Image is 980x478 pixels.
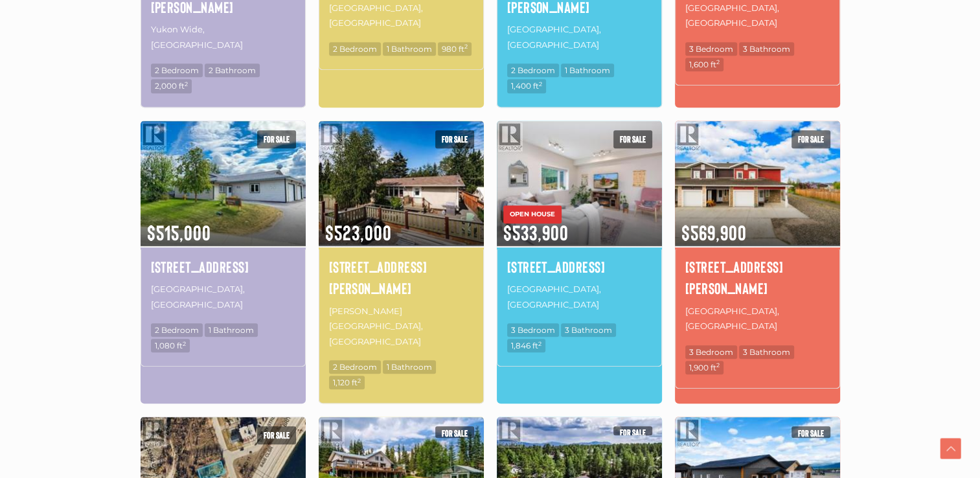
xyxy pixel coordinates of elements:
span: 2 Bedroom [329,360,381,374]
span: OPEN HOUSE [503,205,562,223]
span: 1,400 ft [507,79,546,93]
sup: 2 [539,80,542,87]
span: 3 Bathroom [739,42,794,56]
sup: 2 [716,361,720,369]
a: [STREET_ADDRESS] [507,256,652,278]
span: For sale [435,130,474,148]
p: [GEOGRAPHIC_DATA], [GEOGRAPHIC_DATA] [685,302,830,336]
span: For sale [257,426,296,444]
span: 1,600 ft [685,58,724,71]
span: $515,000 [141,203,306,246]
span: 2 Bedroom [507,63,559,77]
span: 3 Bathroom [561,323,616,337]
span: For sale [613,130,652,148]
span: 3 Bedroom [685,345,737,359]
a: [STREET_ADDRESS][PERSON_NAME] [685,256,830,299]
span: 2 Bedroom [151,63,203,77]
span: 3 Bedroom [507,323,559,337]
span: 1 Bathroom [383,360,436,374]
span: $533,900 [497,203,662,246]
span: For sale [613,426,652,435]
sup: 2 [464,43,468,50]
sup: 2 [185,80,188,87]
span: 1 Bathroom [383,42,436,56]
span: $569,900 [675,203,840,246]
img: 1-19 BAILEY PLACE, Whitehorse, Yukon [675,119,840,247]
span: 2,000 ft [151,79,192,93]
img: 20-92 ISKOOT CRESCENT, Whitehorse, Yukon [497,119,662,247]
span: 1 Bathroom [205,323,258,337]
span: 2 Bedroom [329,42,381,56]
span: For sale [792,426,830,437]
span: 1,080 ft [151,339,190,352]
a: [STREET_ADDRESS][PERSON_NAME] [329,256,473,299]
p: [GEOGRAPHIC_DATA], [GEOGRAPHIC_DATA] [507,280,652,313]
span: 1,120 ft [329,376,365,389]
span: 3 Bedroom [685,42,737,56]
sup: 2 [183,340,186,347]
span: 3 Bathroom [739,345,794,359]
span: 1 Bathroom [561,63,614,77]
sup: 2 [716,58,720,65]
a: [STREET_ADDRESS] [151,256,295,278]
span: 1,900 ft [685,361,724,374]
span: 2 Bedroom [151,323,203,337]
span: $523,000 [319,203,484,246]
p: [PERSON_NAME][GEOGRAPHIC_DATA], [GEOGRAPHIC_DATA] [329,302,473,350]
img: 116 LOWELL STREET, Haines Junction, Yukon [319,119,484,247]
img: 1-30 NORMANDY ROAD, Whitehorse, Yukon [141,119,306,247]
span: 1,846 ft [507,339,545,352]
span: 980 ft [438,42,472,56]
span: For sale [257,130,296,148]
sup: 2 [538,340,541,347]
p: Yukon Wide, [GEOGRAPHIC_DATA] [151,21,295,54]
sup: 2 [358,377,361,384]
span: 2 Bathroom [205,63,260,77]
span: For sale [435,426,474,438]
p: [GEOGRAPHIC_DATA], [GEOGRAPHIC_DATA] [507,21,652,54]
p: [GEOGRAPHIC_DATA], [GEOGRAPHIC_DATA] [151,280,295,313]
span: For sale [792,130,830,148]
